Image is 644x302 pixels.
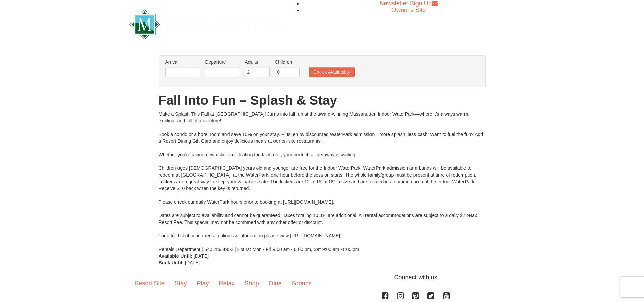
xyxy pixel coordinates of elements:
[159,253,193,259] strong: Available Until:
[275,59,300,65] label: Children
[287,273,317,294] a: Groups
[159,111,486,253] div: Make a Splash This Fall at [GEOGRAPHIC_DATA]! Jump into fall fun at the award-winning Massanutten...
[129,273,515,282] p: Connect with us
[264,273,287,294] a: Dine
[165,59,200,65] label: Arrival
[205,59,240,65] label: Departure
[214,273,240,294] a: Relax
[192,273,214,294] a: Play
[129,16,284,31] a: Massanutten Resort
[240,273,264,294] a: Shop
[170,273,192,294] a: Stay
[245,59,270,65] label: Adults
[309,67,355,77] button: Check Availability
[129,10,284,39] img: Massanutten Resort Logo
[159,94,486,107] h1: Fall Into Fun – Splash & Stay
[194,253,209,259] span: [DATE]
[129,273,170,294] a: Resort Site
[185,260,200,265] span: [DATE]
[391,7,426,14] a: Owner's Site
[159,260,184,265] strong: Book Until:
